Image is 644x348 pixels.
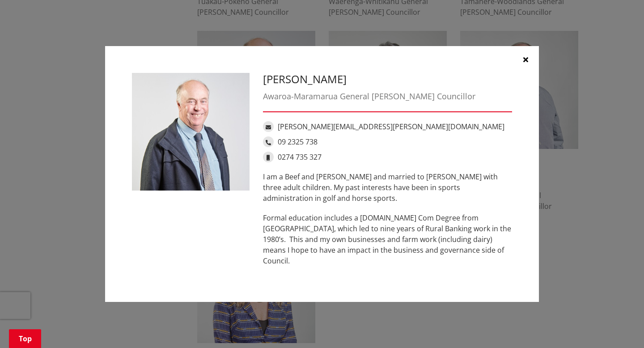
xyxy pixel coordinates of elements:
img: Peter Thomson [132,73,250,191]
p: I am a Beef and [PERSON_NAME] and married to [PERSON_NAME] with three adult children. My past int... [263,171,512,204]
iframe: Messenger Launcher [603,310,635,343]
h3: [PERSON_NAME] [263,73,512,86]
a: [PERSON_NAME][EMAIL_ADDRESS][PERSON_NAME][DOMAIN_NAME] [278,122,504,132]
p: Formal education includes a [DOMAIN_NAME] Com Degree from [GEOGRAPHIC_DATA], which led to nine ye... [263,212,512,266]
a: 0274 735 327 [278,152,322,162]
a: 09 2325 738 [278,137,318,147]
div: Awaroa-Maramarua General [PERSON_NAME] Councillor [263,90,512,102]
a: Top [9,329,41,348]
